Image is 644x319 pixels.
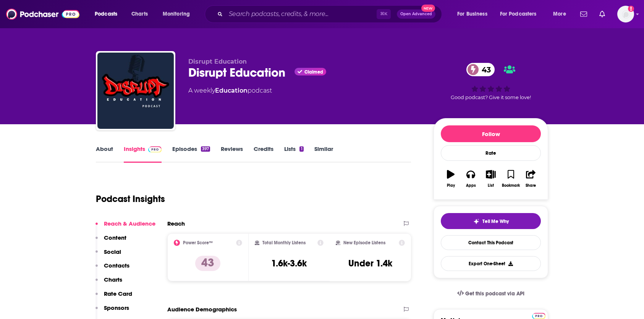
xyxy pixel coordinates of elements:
[212,5,449,23] div: Search podcasts, credits, & more...
[201,146,210,152] div: 397
[215,87,248,94] a: Education
[95,234,126,248] button: Content
[97,53,174,129] img: Disrupt Education
[397,10,435,19] button: Open AdvancedNew
[452,8,497,20] button: open menu
[95,9,117,19] span: Podcasts
[95,304,129,318] button: Sponsors
[226,8,377,20] input: Search podcasts, credits, & more...
[400,12,432,16] span: Open Advanced
[183,240,213,245] h2: Power Score™
[617,6,634,22] span: Logged in as systemsteam
[441,125,541,142] button: Follow
[441,145,541,161] div: Rate
[124,145,162,163] a: InsightsPodchaser Pro
[95,290,132,304] button: Rate Card
[501,165,521,192] button: Bookmark
[195,256,220,271] p: 43
[488,183,494,188] div: List
[95,248,121,262] button: Social
[553,9,566,19] span: More
[304,70,323,74] span: Claimed
[104,234,126,241] p: Content
[104,290,132,297] p: Rate Card
[104,220,155,227] p: Reach & Audience
[104,276,122,283] p: Charts
[96,145,113,163] a: About
[548,8,576,20] button: open menu
[532,313,545,319] img: Podchaser Pro
[451,284,531,303] a: Get this podcast via API
[96,193,165,205] h1: Podcast Insights
[474,63,495,76] span: 43
[262,240,306,245] h2: Total Monthly Listens
[481,165,501,192] button: List
[104,262,129,269] p: Contacts
[188,86,272,95] div: A weekly podcast
[221,145,243,163] a: Reviews
[617,6,634,22] img: User Profile
[95,220,155,234] button: Reach & Audience
[104,248,121,255] p: Social
[188,58,247,65] span: Disrupt Education
[451,95,531,100] span: Good podcast? Give it some love!
[441,256,541,271] button: Export One-Sheet
[377,9,391,19] span: ⌘ K
[299,146,303,152] div: 1
[495,8,548,20] button: open menu
[617,6,634,22] button: Show profile menu
[271,258,307,269] h3: 1.6k-3.6k
[6,7,79,21] img: Podchaser - Follow, Share and Rate Podcasts
[434,58,548,105] div: 43Good podcast? Give it some love!
[131,9,148,19] span: Charts
[284,145,303,163] a: Lists1
[89,8,127,20] button: open menu
[157,8,200,20] button: open menu
[163,9,190,19] span: Monitoring
[348,258,392,269] h3: Under 1.4k
[95,262,129,276] button: Contacts
[167,306,237,313] h2: Audience Demographics
[532,312,545,319] a: Pro website
[126,8,152,20] a: Charts
[421,5,435,12] span: New
[343,240,385,245] h2: New Episode Listens
[254,145,273,163] a: Credits
[441,165,461,192] button: Play
[577,8,590,21] a: Show notifications dropdown
[441,235,541,250] a: Contact This Podcast
[148,146,162,152] img: Podchaser Pro
[628,6,634,12] svg: Add a profile image
[461,165,481,192] button: Apps
[167,220,185,227] h2: Reach
[500,9,537,19] span: For Podcasters
[465,290,524,297] span: Get this podcast via API
[521,165,541,192] button: Share
[482,218,509,224] span: Tell Me Why
[457,9,487,19] span: For Business
[95,276,122,290] button: Charts
[441,213,541,229] button: tell me why sparkleTell Me Why
[596,8,608,21] a: Show notifications dropdown
[466,63,495,76] a: 43
[314,145,333,163] a: Similar
[526,183,536,188] div: Share
[502,183,520,188] div: Bookmark
[473,218,479,224] img: tell me why sparkle
[172,145,210,163] a: Episodes397
[104,304,129,311] p: Sponsors
[447,183,455,188] div: Play
[466,183,476,188] div: Apps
